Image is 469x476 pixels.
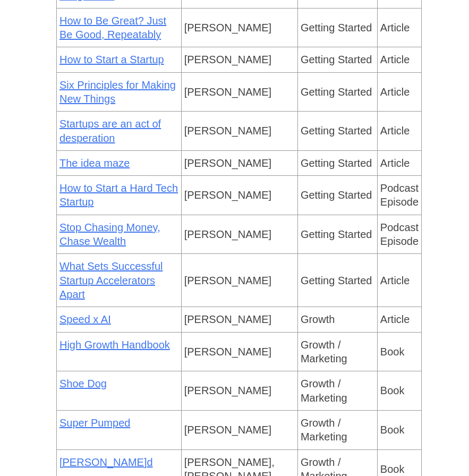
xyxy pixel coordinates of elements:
[147,456,152,468] span: d
[380,424,405,436] span: Book
[380,86,410,98] span: Article
[380,313,410,325] span: Article
[59,339,170,351] a: High Growth Handbook
[184,157,271,169] span: [PERSON_NAME]
[59,79,176,105] a: Six Principles for Making New Things
[380,346,405,358] span: Book
[59,456,147,468] a: [PERSON_NAME]
[380,125,410,137] span: Article
[301,417,347,443] span: Growth / Marketing
[301,378,347,403] span: Growth / Marketing
[184,346,271,358] span: [PERSON_NAME]
[380,275,410,286] span: Article
[301,86,372,98] span: Getting Started
[301,339,347,364] span: Growth / Marketing
[59,54,164,65] a: How to Start a Startup
[184,313,271,325] span: [PERSON_NAME]
[184,189,271,201] span: [PERSON_NAME]
[59,417,130,429] a: Super Pumped
[301,228,372,240] span: Getting Started
[301,157,372,169] span: Getting Started
[301,125,372,137] span: Getting Started
[184,424,271,436] span: [PERSON_NAME]
[301,313,335,325] span: Growth
[184,275,271,286] span: [PERSON_NAME]
[184,228,271,240] span: [PERSON_NAME]
[380,182,419,208] span: Podcast Episode
[301,22,372,33] span: Getting Started
[301,54,372,65] span: Getting Started
[184,385,271,396] span: [PERSON_NAME]
[59,260,163,300] a: What Sets Successful Startup Accelerators Apart
[301,275,372,286] span: Getting Started
[59,313,111,325] a: Speed x AI
[380,22,410,33] span: Article
[380,385,405,396] span: Book
[184,125,271,137] span: [PERSON_NAME]
[59,378,107,389] a: Shoe Dog
[380,157,410,169] span: Article
[301,189,372,201] span: Getting Started
[184,22,271,33] span: [PERSON_NAME]
[59,222,160,247] a: Stop Chasing Money, Chase Wealth
[59,182,178,208] a: How to Start a Hard Tech Startup
[380,463,405,475] span: Book
[59,157,130,169] a: The idea maze
[380,54,410,65] span: Article
[59,15,166,40] a: How to Be Great? Just Be Good, Repeatably
[59,118,161,143] a: Startups are an act of desperation
[184,86,271,98] span: [PERSON_NAME]
[184,54,271,65] span: [PERSON_NAME]
[380,222,419,247] span: Podcast Episode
